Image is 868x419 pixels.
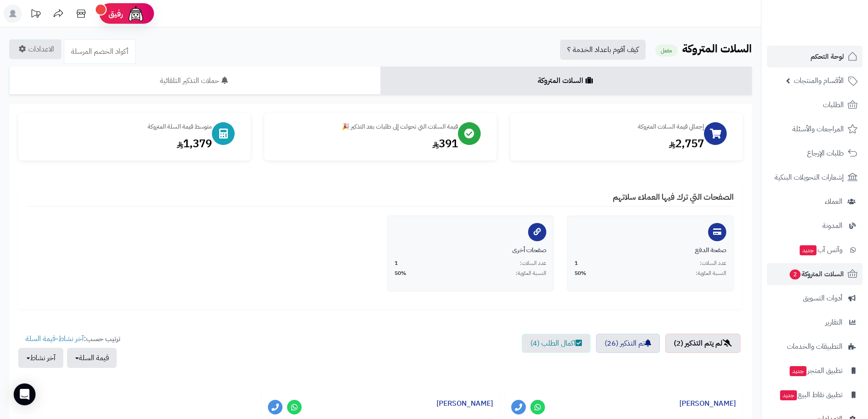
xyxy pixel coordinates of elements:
[823,98,844,111] span: الطلبات
[522,334,591,353] a: اكمال الطلب (4)
[807,147,844,160] span: طلبات الإرجاع
[655,45,678,57] small: مفعل
[516,269,546,277] span: النسبة المئوية:
[792,123,844,135] span: المراجعات والأسئلة
[27,192,734,207] h4: الصفحات التي ترك فيها العملاء سلاتهم
[799,243,842,256] span: وآتس آب
[767,191,863,212] a: العملاء
[682,41,752,57] b: السلات المتروكة
[575,269,586,277] span: 50%
[395,246,546,255] div: صفحات أخرى
[519,122,704,131] div: إجمالي قيمة السلات المتروكة
[789,269,801,280] span: 2
[767,239,863,261] a: وآتس آبجديد
[395,269,406,277] span: 50%
[790,366,806,376] span: جديد
[794,74,844,87] span: الأقسام والمنتجات
[519,136,704,151] div: 2,757
[696,269,726,277] span: النسبة المئوية:
[767,94,863,116] a: الطلبات
[395,259,398,267] span: 1
[127,5,145,23] img: ai-face.png
[811,50,844,63] span: لوحة التحكم
[679,398,736,409] a: [PERSON_NAME]
[767,166,863,188] a: إشعارات التحويلات البنكية
[9,39,62,59] a: الاعدادات
[803,292,842,305] span: أدوات التسويق
[18,348,63,368] button: آخر نشاط
[767,287,863,309] a: أدوات التسويق
[18,334,120,368] ul: ترتيب حسب: -
[596,334,660,353] a: تم التذكير (26)
[67,348,117,368] button: قيمة السلة
[789,364,842,377] span: تطبيق المتجر
[273,122,458,131] div: قيمة السلات التي تحولت إلى طلبات بعد التذكير 🎉
[767,263,863,285] a: السلات المتروكة2
[767,360,863,382] a: تطبيق المتجرجديد
[787,340,842,353] span: التطبيقات والخدمات
[780,390,797,400] span: جديد
[26,333,56,344] a: قيمة السلة
[108,8,123,19] span: رفيق
[665,334,740,353] a: لم يتم التذكير (2)
[560,40,646,60] a: كيف أقوم باعداد الخدمة ؟
[767,142,863,164] a: طلبات الإرجاع
[767,311,863,333] a: التقارير
[767,46,863,67] a: لوحة التحكم
[575,246,726,255] div: صفحة الدفع
[775,171,844,184] span: إشعارات التحويلات البنكية
[380,67,752,95] a: السلات المتروكة
[825,195,842,208] span: العملاء
[27,136,212,151] div: 1,379
[767,118,863,140] a: المراجعات والأسئلة
[700,259,726,267] span: عدد السلات:
[767,336,863,357] a: التطبيقات والخدمات
[14,383,36,405] div: Open Intercom Messenger
[575,259,578,267] span: 1
[64,39,136,64] a: أكواد الخصم المرسلة
[806,7,859,26] img: logo-2.png
[58,333,84,344] a: آخر نشاط
[779,388,842,401] span: تطبيق نقاط البيع
[767,384,863,406] a: تطبيق نقاط البيعجديد
[800,245,817,255] span: جديد
[767,215,863,237] a: المدونة
[825,316,842,329] span: التقارير
[27,122,212,131] div: متوسط قيمة السلة المتروكة
[24,5,47,25] a: تحديثات المنصة
[437,398,493,409] a: [PERSON_NAME]
[822,219,842,232] span: المدونة
[273,136,458,151] div: 391
[520,259,546,267] span: عدد السلات:
[9,67,380,95] a: حملات التذكير التلقائية
[789,268,844,280] span: السلات المتروكة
